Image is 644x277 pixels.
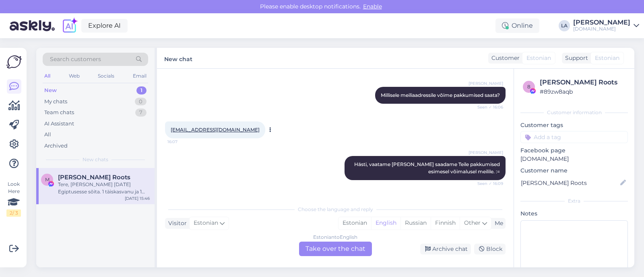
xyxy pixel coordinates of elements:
[520,121,628,129] p: Customer tags
[540,78,625,87] div: [PERSON_NAME] Roots
[44,131,51,139] div: All
[171,127,260,133] a: [EMAIL_ADDRESS][DOMAIN_NAME]
[96,71,116,81] div: Socials
[339,217,371,229] div: Estonian
[400,217,431,229] div: Russian
[164,53,192,64] label: New chat
[488,54,520,62] div: Customer
[527,84,530,90] span: 8
[83,156,108,163] span: New chats
[125,195,150,201] div: [DATE] 15:46
[573,26,630,32] div: [DOMAIN_NAME]
[495,18,539,33] div: Online
[520,131,628,143] input: Add a tag
[354,161,501,174] span: Hästi, vaatame [PERSON_NAME] saadame Teile pakkumised esimesel võimalusel meilile. :=
[473,104,503,110] span: Seen ✓ 16:06
[165,219,187,228] div: Visitor
[361,3,384,10] span: Enable
[44,142,68,150] div: Archived
[167,139,198,145] span: 16:07
[136,86,147,94] div: 1
[473,181,503,187] span: Seen ✓ 16:09
[526,54,551,62] span: Estonian
[58,174,130,181] span: Merle Roots
[381,92,500,98] span: Millisele meiliaadressile võime pakkumised saata?
[6,54,22,70] img: Askly Logo
[520,209,628,218] p: Notes
[520,197,628,205] div: Extra
[520,166,628,175] p: Customer name
[491,219,503,228] div: Me
[520,155,628,163] p: [DOMAIN_NAME]
[131,71,148,81] div: Email
[464,219,481,226] span: Other
[313,234,357,241] div: Estonian to English
[595,54,619,62] span: Estonian
[58,181,150,195] div: Tere, [PERSON_NAME] [DATE] Egiptusesse sõita. 1 täiskasvanu ja 1 laps(13a) [GEOGRAPHIC_DATA], [GE...
[194,219,218,228] span: Estonian
[81,19,128,33] a: Explore AI
[44,98,67,106] div: My chats
[135,98,147,106] div: 0
[469,80,503,86] span: [PERSON_NAME]
[431,217,460,229] div: Finnish
[474,244,506,254] div: Block
[44,120,74,128] div: AI Assistant
[573,19,639,32] a: [PERSON_NAME][DOMAIN_NAME]
[371,217,400,229] div: English
[520,146,628,155] p: Facebook page
[165,206,506,213] div: Choose the language and reply
[135,109,147,117] div: 7
[67,71,81,81] div: Web
[520,109,628,116] div: Customer information
[521,179,619,187] input: Add name
[45,176,50,183] span: M
[43,71,52,81] div: All
[44,86,57,94] div: New
[6,181,21,217] div: Look Here
[573,19,630,26] div: [PERSON_NAME]
[562,54,588,62] div: Support
[50,55,101,64] span: Search customers
[6,209,21,217] div: 2 / 3
[44,109,74,117] div: Team chats
[469,150,503,156] span: [PERSON_NAME]
[61,17,78,34] img: explore-ai
[420,244,471,254] div: Archive chat
[540,87,625,96] div: # 89zw8aqb
[559,20,570,31] div: LA
[299,242,372,256] div: Take over the chat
